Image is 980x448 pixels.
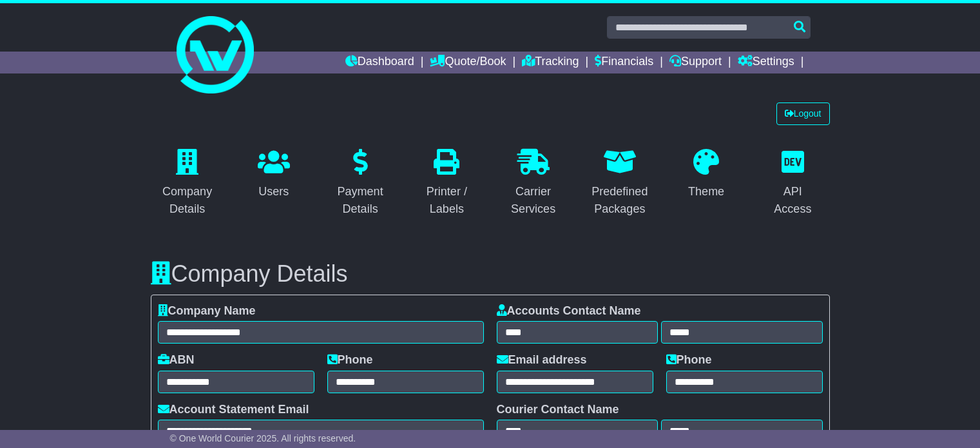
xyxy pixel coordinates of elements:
[583,144,657,222] a: Predefined Packages
[418,183,475,218] div: Printer / Labels
[151,144,224,222] a: Company Details
[522,52,579,73] a: Tracking
[666,353,712,367] label: Phone
[680,144,733,205] a: Theme
[323,144,397,222] a: Payment Details
[327,353,373,367] label: Phone
[249,144,298,205] a: Users
[332,183,389,218] div: Payment Details
[591,183,648,218] div: Predefined Packages
[756,144,829,222] a: API Access
[764,183,821,218] div: API Access
[258,183,290,200] div: Users
[497,144,570,222] a: Carrier Services
[497,353,587,367] label: Email address
[170,433,356,443] span: © One World Courier 2025. All rights reserved.
[159,183,216,218] div: Company Details
[497,403,619,417] label: Courier Contact Name
[688,183,724,200] div: Theme
[669,52,722,73] a: Support
[595,52,653,73] a: Financials
[497,304,641,318] label: Accounts Contact Name
[158,403,309,417] label: Account Statement Email
[738,52,794,73] a: Settings
[505,183,562,218] div: Carrier Services
[158,304,256,318] label: Company Name
[776,102,830,125] a: Logout
[430,52,506,73] a: Quote/Book
[345,52,414,73] a: Dashboard
[151,261,830,287] h3: Company Details
[410,144,483,222] a: Printer / Labels
[158,353,195,367] label: ABN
